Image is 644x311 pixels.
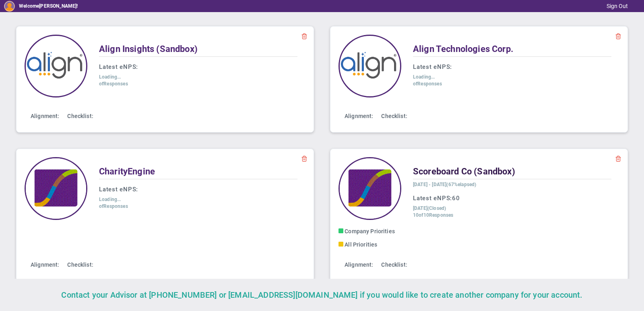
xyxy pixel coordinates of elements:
[31,261,59,268] span: Alignment:
[31,113,59,119] span: Alignment:
[381,261,407,268] span: Checklist:
[99,44,198,54] span: Align Insights (Sandbox)
[381,113,407,119] span: Checklist:
[413,212,419,218] span: 10
[345,261,373,268] span: Alignment:
[19,3,78,9] h5: Welcome !
[103,203,128,209] span: Responses
[413,81,417,87] span: of
[413,182,427,187] span: [DATE]
[345,241,377,248] span: All Priorities
[429,182,431,187] span: -
[25,35,87,97] img: 33245.Company.photo
[67,113,93,119] span: Checklist:
[446,182,448,187] span: (
[99,186,138,193] span: Latest eNPS:
[67,261,93,268] span: Checklist:
[99,203,103,209] span: of
[99,81,103,87] span: of
[458,182,476,187] span: elapsed)
[429,212,453,218] span: Responses
[417,81,442,87] span: Responses
[339,157,401,220] img: 33494.Company.photo
[345,113,373,119] span: Alignment:
[99,197,121,202] span: Loading...
[25,157,87,220] img: 32702.Company.photo
[413,195,452,202] span: Latest eNPS:
[345,228,395,234] span: Company Priorities
[413,205,427,211] span: [DATE]
[427,205,446,211] span: (Closed)
[99,74,121,80] span: Loading...
[423,212,429,218] span: 10
[8,287,636,303] div: Contact your Advisor at [PHONE_NUMBER] or [EMAIL_ADDRESS][DOMAIN_NAME] if you would like to creat...
[413,166,515,176] span: Scoreboard Co (Sandbox)
[413,74,435,80] span: Loading...
[39,3,76,9] span: [PERSON_NAME]
[452,195,460,202] span: 60
[448,182,458,187] span: 67%
[419,212,423,218] span: of
[99,166,155,176] span: CharityEngine
[339,35,401,97] img: 10991.Company.photo
[413,63,452,70] span: Latest eNPS:
[432,182,446,187] span: [DATE]
[99,63,138,70] span: Latest eNPS:
[413,44,513,54] span: Align Technologies Corp.
[103,81,128,87] span: Responses
[4,1,15,12] img: 193898.Person.photo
